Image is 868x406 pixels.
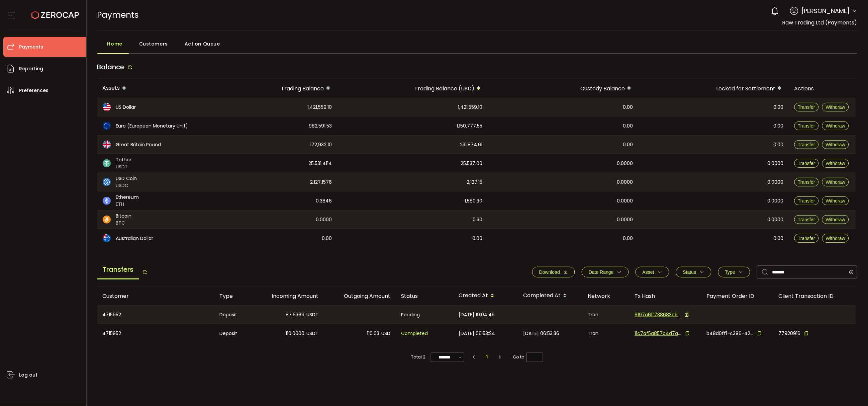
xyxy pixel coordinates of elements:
[779,330,801,337] span: 77920916
[324,292,396,300] div: Outgoing Amount
[214,306,252,324] div: Deposit
[97,83,201,94] div: Assets
[826,236,845,241] span: Withdraw
[539,269,560,275] span: Download
[798,217,815,222] span: Transfer
[768,197,784,205] span: 0.0000
[116,104,136,111] span: US Dollar
[103,141,111,149] img: gbp_portfolio.svg
[794,103,819,111] button: Transfer
[322,235,332,242] span: 0.00
[826,179,845,185] span: Withdraw
[307,311,319,319] span: USDT
[617,216,633,224] span: 0.0000
[214,292,252,300] div: Type
[822,196,849,205] button: Withdraw
[488,83,639,94] div: Custody Balance
[582,267,629,277] button: Date Range
[116,220,132,227] span: BTC
[794,159,819,168] button: Transfer
[97,9,139,21] span: Payments
[822,178,849,186] button: Withdraw
[768,160,784,167] span: 0.0000
[636,267,669,277] button: Asset
[459,311,495,319] span: [DATE] 19:04:49
[19,370,37,380] span: Log out
[185,37,220,51] span: Action Queue
[214,324,252,343] div: Deposit
[396,292,454,300] div: Status
[116,163,132,170] span: USDT
[798,123,815,129] span: Transfer
[116,213,132,220] span: Bitcoin
[473,235,483,242] span: 0.00
[116,182,137,189] span: USDC
[782,19,857,26] span: Raw Trading Ltd (Payments)
[316,197,332,205] span: 0.3846
[461,160,483,167] span: 25,537.00
[623,141,633,149] span: 0.00
[774,141,784,149] span: 0.00
[826,161,845,166] span: Withdraw
[367,330,380,337] span: 110.03
[116,156,132,163] span: Tether
[589,269,614,275] span: Date Range
[798,142,815,147] span: Transfer
[473,216,483,224] span: 0.30
[307,330,319,337] span: USDT
[623,235,633,242] span: 0.00
[308,103,332,111] span: 1,421,559.10
[116,201,139,208] span: ETH
[635,311,682,318] span: 6197a61f738683c993307b4ec7707371785c6485b6a2374d37e82858c43d28fe
[617,178,633,186] span: 0.0000
[513,352,543,362] span: Go to
[635,330,682,337] span: 11c7af5a857b4d7ab177820f498b8ab6a40689866325de436c8e1fd96ed2672e
[802,6,850,15] span: [PERSON_NAME]
[286,330,305,337] span: 110.0000
[103,178,111,186] img: usdc_portfolio.svg
[773,292,856,300] div: Client Transaction ID
[103,122,111,130] img: eur_portfolio.svg
[309,160,332,167] span: 25,531.4114
[201,83,337,94] div: Trading Balance
[630,292,701,300] div: Tx Hash
[683,269,696,275] span: Status
[467,178,483,186] span: 2,127.15
[458,103,483,111] span: 1,421,559.10
[826,142,845,147] span: Withdraw
[583,292,630,300] div: Network
[19,64,43,74] span: Reporting
[794,234,819,243] button: Transfer
[309,122,332,130] span: 982,591.53
[794,121,819,130] button: Transfer
[583,306,630,324] div: Tron
[316,216,332,224] span: 0.0000
[798,161,815,166] span: Transfer
[643,269,654,275] span: Asset
[676,267,711,277] button: Status
[718,267,750,277] button: Type
[97,62,124,72] span: Balance
[583,324,630,343] div: Tron
[822,215,849,224] button: Withdraw
[794,140,819,149] button: Transfer
[459,330,495,337] span: [DATE] 06:53:24
[826,217,845,222] span: Withdraw
[623,122,633,130] span: 0.00
[116,123,188,130] span: Euro (European Monetary Unit)
[701,292,773,300] div: Payment Order ID
[103,216,111,224] img: btc_portfolio.svg
[337,83,488,94] div: Trading Balance (USD)
[822,140,849,149] button: Withdraw
[725,269,735,275] span: Type
[774,235,784,242] span: 0.00
[19,42,43,52] span: Payments
[790,334,868,406] iframe: Chat Widget
[826,123,845,129] span: Withdraw
[798,104,815,110] span: Transfer
[286,311,305,319] span: 87.6369
[532,267,575,277] button: Download
[774,122,784,130] span: 0.00
[465,197,483,205] span: 1,580.30
[103,234,111,242] img: aud_portfolio.svg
